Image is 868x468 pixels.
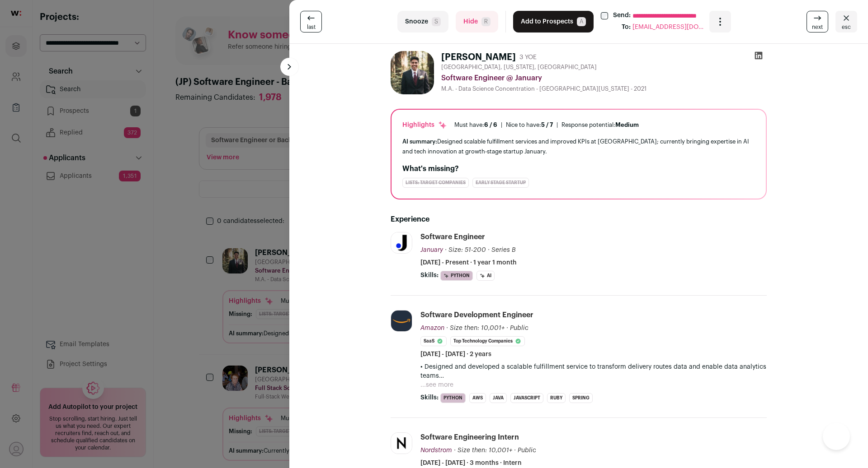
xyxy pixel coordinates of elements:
span: · [506,324,508,333]
div: Response potential: [561,121,639,129]
div: M.A. - Data Science Concentration - [GEOGRAPHIC_DATA][US_STATE] - 2021 [441,85,767,93]
span: last [307,23,316,31]
li: Spring [569,393,593,403]
iframe: Help Scout Beacon - Open [823,423,850,450]
span: [EMAIL_ADDRESS][DOMAIN_NAME] [632,23,705,32]
div: Software Engineer [420,232,485,242]
button: Close [835,11,857,32]
div: Highlights [402,120,447,130]
ul: | | [454,121,639,129]
span: [DATE] - Present · 1 year 1 month [420,258,517,267]
img: 3760891dd8eeab913a4e12affc083c4c9e34a82b5e60c6d349f68cdd30d97f73.jpg [391,433,412,454]
span: · Size: 51-200 [445,247,486,253]
span: · Size then: 10,001+ [454,447,512,454]
li: Top Technology Companies [450,336,525,346]
span: S [432,17,441,26]
h2: Experience [391,214,767,225]
div: Lists: Target Companies [402,178,469,188]
div: To: [622,23,631,32]
div: Early Stage Startup [472,178,529,188]
div: 3 YOE [519,53,537,62]
button: Add to ProspectsA [513,11,594,32]
div: Designed scalable fulfillment services and improved KPIs at [GEOGRAPHIC_DATA]; currently bringing... [402,137,755,156]
div: Nice to have: [506,121,553,129]
span: Public [518,447,536,454]
span: A [577,17,586,26]
img: 6a96ee1c5a4a40c44f8a1ae756757fd74c9f74fe7fb398e6d7a8e50376845675.jpg [391,232,412,253]
li: JavaScript [510,393,543,403]
span: 5 / 7 [541,122,553,128]
button: ...see more [420,380,453,389]
span: Nordstrom [420,447,452,454]
span: Series B [491,247,516,253]
span: Amazon [420,325,444,331]
div: Software Engineer @ January [441,73,767,83]
span: [GEOGRAPHIC_DATA], [US_STATE], [GEOGRAPHIC_DATA] [441,64,597,71]
li: Python [440,393,466,403]
button: Open dropdown [709,11,731,32]
label: Send: [613,11,631,21]
span: January [420,247,443,253]
span: Skills: [420,393,439,402]
span: [DATE] - [DATE] · 3 months · Intern [420,459,522,468]
div: Software Engineering Intern [420,432,519,442]
button: SnoozeS [397,11,448,32]
li: AI [476,271,495,281]
img: ab7df134409aa9ef5425aa26a70f59df8564996d4e163ae1eb3805f6e14a8d84 [391,51,434,94]
h2: What's missing? [402,163,755,174]
span: · [514,446,516,455]
span: R [481,17,491,26]
span: esc [842,23,851,31]
span: AI summary: [402,139,437,144]
div: Must have: [454,121,497,129]
button: HideR [456,11,498,32]
span: · Size then: 10,001+ [446,325,505,331]
span: Public [510,325,528,331]
h1: [PERSON_NAME] [441,51,516,64]
p: • Designed and developed a scalable fulfillment service to transform delivery routes data and ena... [420,362,767,380]
li: Ruby [547,393,566,403]
img: e36df5e125c6fb2c61edd5a0d3955424ed50ce57e60c515fc8d516ef803e31c7.jpg [391,310,412,331]
span: 6 / 6 [484,122,497,128]
li: Python [440,271,473,281]
div: Software Development Engineer [420,310,533,320]
li: SaaS [420,336,447,346]
a: next [807,11,828,32]
li: AWS [469,393,486,403]
li: Java [490,393,507,403]
span: next [812,23,823,31]
span: Skills: [420,271,439,280]
span: · [488,246,490,255]
span: Medium [615,122,639,128]
a: last [300,11,322,32]
span: [DATE] - [DATE] · 2 years [420,350,491,359]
